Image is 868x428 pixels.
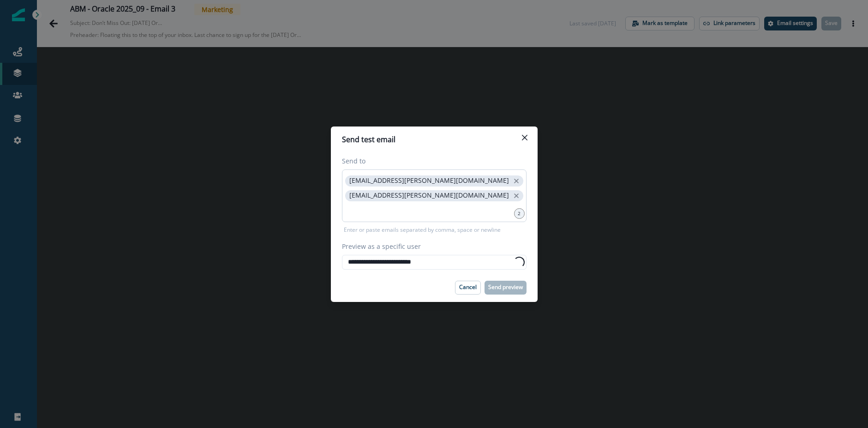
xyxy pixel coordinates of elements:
[512,176,521,186] button: close
[349,177,509,185] p: [EMAIL_ADDRESS][PERSON_NAME][DOMAIN_NAME]
[455,281,481,295] button: Cancel
[514,208,525,219] div: 2
[459,284,477,290] p: Cancel
[488,284,523,290] p: Send preview
[517,130,532,145] button: Close
[342,241,521,251] label: Preview as a specific user
[512,191,521,200] button: close
[342,134,395,145] p: Send test email
[349,192,509,199] p: [EMAIL_ADDRESS][PERSON_NAME][DOMAIN_NAME]
[342,156,521,166] label: Send to
[342,226,503,234] p: Enter or paste emails separated by comma, space or newline
[485,281,527,295] button: Send preview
